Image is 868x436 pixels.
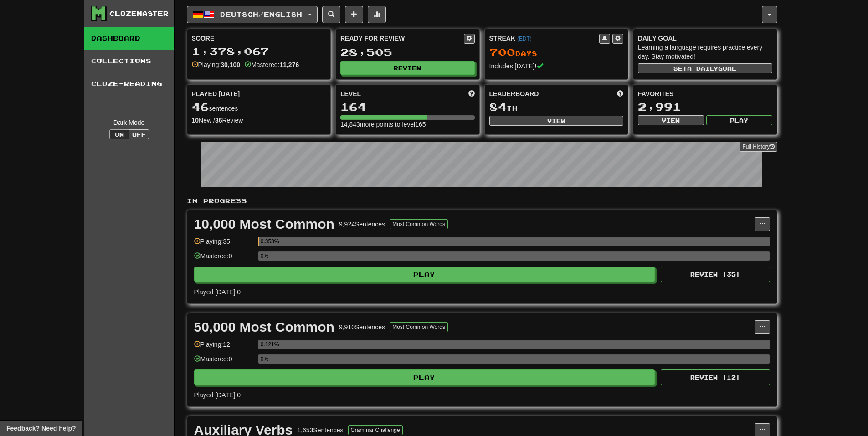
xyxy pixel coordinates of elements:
button: Play [194,267,655,282]
div: Ready for Review [340,34,464,43]
strong: 11,276 [279,61,299,68]
span: Played [DATE] [192,89,240,98]
span: 46 [192,100,209,113]
a: (EDT) [517,36,532,42]
div: Mastered: 0 [194,251,253,267]
div: Favorites [638,89,772,98]
span: a daily [687,65,718,72]
div: Includes [DATE]! [489,62,624,71]
button: Play [194,369,655,385]
button: Most Common Words [390,219,448,229]
button: View [638,115,704,125]
div: Day s [489,46,624,58]
button: Off [129,129,149,139]
div: Dark Mode [91,118,167,127]
span: Score more points to level up [468,89,475,98]
div: 164 [340,101,475,113]
a: Full History [740,142,777,152]
div: 9,910 Sentences [339,323,385,332]
div: Clozemaster [109,9,169,18]
a: Collections [84,50,174,72]
div: New / Review [192,116,326,125]
a: Cloze-Reading [84,72,174,95]
div: 2,991 [638,101,772,113]
span: This week in points, UTC [617,89,623,98]
span: 84 [489,100,507,113]
div: 28,505 [340,46,475,58]
button: More stats [368,6,386,23]
div: Daily Goal [638,34,772,43]
strong: 36 [215,117,222,124]
button: View [489,116,624,126]
div: 9,924 Sentences [339,220,385,229]
div: Learning a language requires practice every day. Stay motivated! [638,43,772,61]
span: Leaderboard [489,89,539,98]
div: Playing: [192,60,241,69]
div: 10,000 Most Common [194,217,334,231]
div: 14,843 more points to level 165 [340,120,475,129]
div: 50,000 Most Common [194,320,334,334]
div: Mastered: [245,60,299,69]
button: Add sentence to collection [345,6,363,23]
button: Play [706,115,772,125]
p: In Progress [187,196,777,205]
span: Level [340,89,361,98]
div: 1,653 Sentences [297,426,343,435]
div: Streak [489,34,600,43]
div: Playing: 12 [194,340,253,355]
span: Played [DATE]: 0 [194,391,241,399]
button: Deutsch/English [187,6,318,23]
button: Review [340,61,475,75]
span: 700 [489,46,515,58]
div: th [489,101,624,113]
div: 1,378,067 [192,46,326,57]
span: Played [DATE]: 0 [194,288,241,296]
div: Score [192,34,326,43]
button: On [109,129,129,139]
button: Most Common Words [390,322,448,332]
div: Mastered: 0 [194,354,253,369]
button: Review (12) [661,369,770,385]
button: Search sentences [322,6,340,23]
strong: 10 [192,117,199,124]
button: Review (35) [661,267,770,282]
button: Seta dailygoal [638,63,772,73]
a: Dashboard [84,27,174,50]
strong: 30,100 [221,61,240,68]
span: Open feedback widget [6,424,76,433]
span: Deutsch / English [220,10,302,18]
div: Playing: 35 [194,237,253,252]
div: sentences [192,101,326,113]
button: Grammar Challenge [348,425,403,435]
